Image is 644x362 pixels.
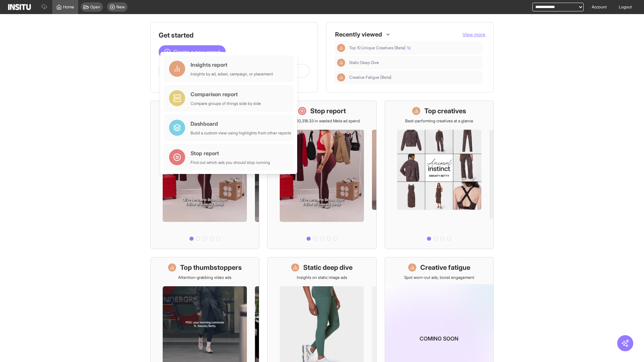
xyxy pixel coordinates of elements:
span: Open [90,4,100,10]
a: What's live nowSee all active ads instantly [150,101,259,249]
span: Static Deep Dive [349,60,480,65]
img: Logo [8,4,31,10]
span: View more [463,32,485,37]
div: Insights [337,44,345,52]
div: Dashboard [191,120,291,128]
div: Build a custom view using highlights from other reports [191,130,291,136]
div: Compare groups of things side by side [191,101,261,106]
h1: Top creatives [424,106,466,116]
h1: Get started [159,31,310,40]
a: Top creativesBest-performing creatives at a glance [385,101,494,249]
p: Best-performing creatives at a glance [405,118,473,124]
h1: Static deep dive [303,263,353,272]
span: Home [63,4,74,10]
div: Stop report [191,149,270,157]
span: Create a new report [173,48,220,56]
span: Top 10 Unique Creatives [Beta] [349,45,480,51]
div: Comparison report [191,90,261,98]
button: View more [463,31,485,38]
h1: Stop report [310,106,346,116]
div: Insights [337,73,345,81]
p: Save £20,318.33 in wasted Meta ad spend [284,118,360,124]
span: Creative Fatigue [Beta] [349,75,480,80]
div: Insights by ad, adset, campaign, or placement [191,71,273,77]
span: New [116,4,125,10]
p: Insights on static image ads [297,275,347,280]
div: Insights [337,59,345,67]
span: Top 10 Unique Creatives [Beta] [349,45,411,51]
div: Insights report [191,61,273,69]
a: Stop reportSave £20,318.33 in wasted Meta ad spend [267,101,376,249]
span: Creative Fatigue [Beta] [349,75,391,80]
button: Create a new report [159,45,226,59]
h1: Top thumbstoppers [180,263,242,272]
div: Find out which ads you should stop running [191,160,270,165]
p: Attention-grabbing video ads [178,275,231,280]
span: Static Deep Dive [349,60,379,65]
